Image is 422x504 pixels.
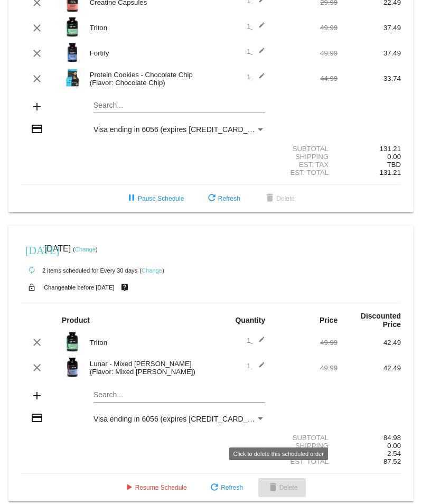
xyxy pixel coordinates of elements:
[235,316,265,324] strong: Quantity
[25,281,38,294] mat-icon: lock_open
[123,482,135,494] mat-icon: play_arrow
[85,360,211,376] div: Lunar - Mixed [PERSON_NAME] (Flavor: Mixed [PERSON_NAME])
[62,316,90,324] strong: Product
[337,49,401,57] div: 37.49
[337,145,401,153] div: 131.21
[31,22,43,34] mat-icon: clear
[118,281,131,294] mat-icon: live_help
[274,458,337,465] div: Est. Total
[274,442,337,450] div: Shipping
[247,362,265,370] span: 1
[62,16,83,38] img: Image-1-Carousel-Triton-Transp.png
[387,161,401,169] span: TBD
[247,48,265,55] span: 1
[264,195,295,202] span: Delete
[114,478,195,497] button: Resume Schedule
[337,24,401,32] div: 37.49
[117,189,192,208] button: Pause Schedule
[337,339,401,347] div: 42.49
[31,389,43,402] mat-icon: add
[85,49,211,57] div: Fortify
[62,331,83,352] img: Image-1-Carousel-Triton-Transp.png
[44,284,115,291] small: Changeable before [DATE]
[274,339,337,347] div: 49.99
[383,458,401,465] span: 87.52
[85,71,211,87] div: Protein Cookies - Chocolate Chip (Flavor: Chocolate Chip)
[274,153,337,161] div: Shipping
[320,316,337,324] strong: Price
[93,391,265,399] input: Search...
[205,192,218,205] mat-icon: refresh
[252,336,265,349] mat-icon: edit
[274,364,337,372] div: 49.99
[361,312,401,329] strong: Discounted Price
[387,442,401,450] span: 0.00
[62,42,83,63] img: Image-1-Carousel-Fortify-Transp.png
[264,192,276,205] mat-icon: delete
[274,161,337,169] div: Est. Tax
[93,415,265,423] mat-select: Payment Method
[93,125,270,134] span: Visa ending in 6056 (expires [CREDIT_CARD_DATA])
[274,24,337,32] div: 49.99
[274,169,337,176] div: Est. Total
[200,478,251,497] button: Refresh
[247,337,265,344] span: 1
[139,267,164,274] small: ( )
[93,415,270,423] span: Visa ending in 6056 (expires [CREDIT_CARD_DATA])
[31,123,43,135] mat-icon: credit_card
[258,478,306,497] button: Delete
[255,189,303,208] button: Delete
[205,195,240,202] span: Refresh
[21,267,137,274] small: 2 items scheduled for Every 30 days
[208,482,221,494] mat-icon: refresh
[337,74,401,82] div: 33.74
[337,434,401,442] div: 84.98
[267,484,298,491] span: Delete
[197,189,249,208] button: Refresh
[125,192,138,205] mat-icon: pause
[274,145,337,153] div: Subtotal
[274,434,337,442] div: Subtotal
[125,195,184,202] span: Pause Schedule
[274,450,337,458] div: Est. Tax
[252,72,265,85] mat-icon: edit
[247,73,265,81] span: 1
[252,47,265,60] mat-icon: edit
[247,22,265,30] span: 1
[85,339,211,347] div: Triton
[387,153,401,161] span: 0.00
[31,412,43,424] mat-icon: credit_card
[123,484,187,491] span: Resume Schedule
[380,169,401,176] span: 131.21
[62,67,83,88] img: Protein-Cookie-box-1000x1000-transp.png
[274,49,337,57] div: 49.99
[73,246,98,253] small: ( )
[31,361,43,374] mat-icon: clear
[387,450,401,458] span: 2.54
[274,74,337,82] div: 44.99
[93,101,265,110] input: Search...
[252,361,265,374] mat-icon: edit
[267,482,279,494] mat-icon: delete
[85,24,211,32] div: Triton
[93,125,265,134] mat-select: Payment Method
[62,357,83,378] img: Image-1-Carousel-Lunar-MB-Roman-Berezecky.png
[31,100,43,113] mat-icon: add
[31,47,43,60] mat-icon: clear
[25,243,38,256] mat-icon: [DATE]
[252,22,265,34] mat-icon: edit
[31,336,43,349] mat-icon: clear
[142,267,162,274] a: Change
[75,246,96,253] a: Change
[208,484,243,491] span: Refresh
[25,264,38,277] mat-icon: autorenew
[31,72,43,85] mat-icon: clear
[337,364,401,372] div: 42.49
